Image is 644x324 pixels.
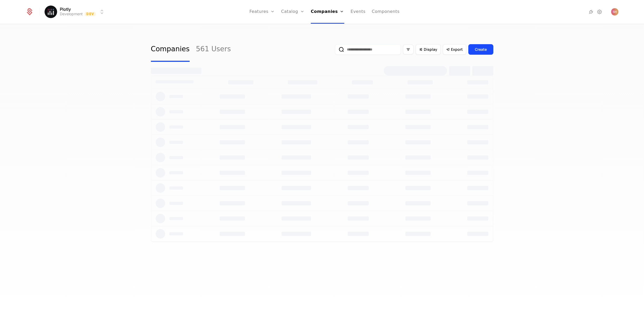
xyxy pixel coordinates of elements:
div: Create [475,47,487,52]
button: Display [416,44,441,55]
a: 561 Users [196,37,231,62]
img: Plotly [45,6,57,18]
a: Integrations [588,9,594,15]
span: Export [451,47,463,52]
span: Plotly [60,7,71,11]
span: Dev [85,12,96,16]
span: Display [424,47,437,52]
button: Filter options [403,44,414,54]
button: Open user button [611,8,618,16]
button: Select environment [46,6,105,18]
button: Create [468,44,493,55]
button: Export [443,44,466,55]
a: Settings [596,9,603,15]
div: Development [60,11,83,17]
img: S H [611,8,618,16]
a: Companies [151,37,190,62]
